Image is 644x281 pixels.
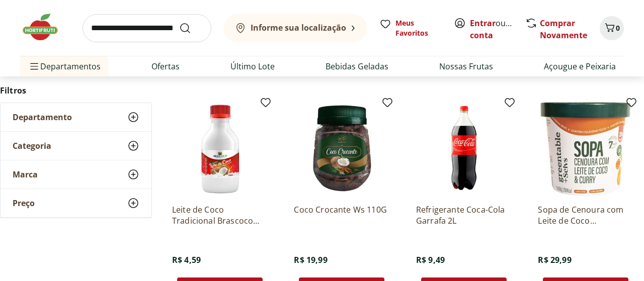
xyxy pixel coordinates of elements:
[544,60,616,72] a: Açougue e Peixaria
[1,132,151,160] button: Categoria
[1,189,151,217] button: Preço
[470,18,525,41] a: Criar conta
[395,18,442,38] span: Meus Favoritos
[470,17,515,41] span: ou
[538,254,571,265] span: R$ 29,99
[538,204,633,226] a: Sopa de Cenoura com Leite de Coco Greentable 400g
[172,254,201,265] span: R$ 4,59
[1,160,151,189] button: Marca
[151,60,180,72] a: Ofertas
[379,18,442,38] a: Meus Favoritos
[1,103,151,131] button: Departamento
[294,101,389,196] img: Coco Crocante Ws 110G
[13,198,35,208] span: Preço
[470,18,496,29] a: Entrar
[439,60,493,72] a: Nossas Frutas
[28,54,40,78] button: Menu
[13,169,38,179] span: Marca
[540,18,587,41] a: Comprar Novamente
[13,112,72,122] span: Departamento
[416,204,512,226] a: Refrigerante Coca-Cola Garrafa 2L
[326,60,388,72] a: Bebidas Geladas
[83,14,211,42] input: search
[538,101,633,196] img: Sopa de Cenoura com Leite de Coco Greentable 400g
[616,23,620,33] span: 0
[416,254,445,265] span: R$ 9,49
[179,22,203,34] button: Submit Search
[223,14,367,42] button: Informe sua localização
[251,22,346,33] b: Informe sua localização
[600,16,624,40] button: Carrinho
[28,54,101,78] span: Departamentos
[230,60,275,72] a: Último Lote
[13,141,51,151] span: Categoria
[172,101,268,196] img: Leite de Coco Tradicional Brascoco 200ml
[294,204,389,226] a: Coco Crocante Ws 110G
[416,101,512,196] img: Refrigerante Coca-Cola Garrafa 2L
[294,254,327,265] span: R$ 19,99
[172,204,268,226] a: Leite de Coco Tradicional Brascoco 200ml
[20,12,70,42] img: Hortifruti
